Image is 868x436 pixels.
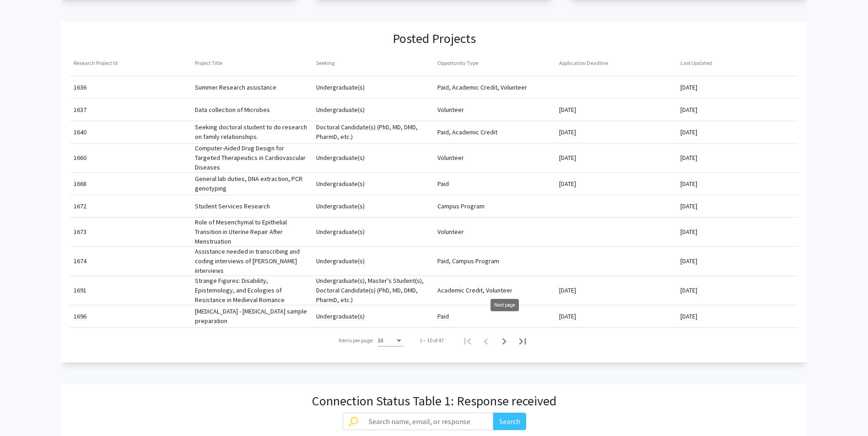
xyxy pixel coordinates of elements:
[434,195,555,217] mat-cell: Campus Program
[677,173,798,195] mat-cell: [DATE]
[434,99,555,121] mat-cell: Volunteer
[313,250,434,272] mat-cell: Undergraduate(s)
[191,218,313,246] mat-cell: Role of Mesenchymal to Epithelial Transition in Uterine Repair After Menstruation
[677,195,798,217] mat-cell: [DATE]
[70,147,191,169] mat-cell: 1660
[191,99,313,121] mat-cell: Data collection of Microbes
[191,247,313,276] mat-cell: Assistance needed in transcribing and coding interviews of [PERSON_NAME] interviews
[70,121,191,143] mat-cell: 1640
[491,299,519,311] div: Next page
[70,173,191,195] mat-cell: 1668
[513,331,532,350] button: Last page
[191,121,313,143] mat-cell: Seeking doctoral student to do research on family relationships.
[434,121,555,143] mat-cell: Paid, Academic Credit
[555,280,677,302] mat-cell: [DATE]
[434,221,555,243] mat-cell: Volunteer
[191,195,313,217] mat-cell: Student Services Research
[377,337,403,344] mat-select: Items per page:
[313,276,434,305] mat-cell: Undergraduate(s), Master's Student(s), Doctoral Candidate(s) (PhD, MD, DMD, PharmD, etc.)
[70,50,191,76] mat-header-cell: Research Project Id
[434,76,555,98] mat-cell: Paid, Academic Credit, Volunteer
[677,305,798,327] mat-cell: [DATE]
[493,413,526,430] button: Search
[677,147,798,169] mat-cell: [DATE]
[313,147,434,169] mat-cell: Undergraduate(s)
[434,250,555,272] mat-cell: Paid, Campus Program
[555,99,677,121] mat-cell: [DATE]
[555,121,677,143] mat-cell: [DATE]
[434,147,555,169] mat-cell: Volunteer
[555,147,677,169] mat-cell: [DATE]
[677,280,798,302] mat-cell: [DATE]
[313,50,434,76] mat-header-cell: Seeking
[377,337,383,344] span: 10
[312,393,556,409] h3: Connection Status Table 1: Response received
[434,305,555,327] mat-cell: Paid
[677,50,798,76] mat-header-cell: Last Updated
[313,76,434,98] mat-cell: Undergraduate(s)
[458,331,477,350] button: First page
[363,413,493,430] input: Search name, email, or response
[420,336,444,345] div: 1 – 10 of 47
[677,76,798,98] mat-cell: [DATE]
[434,173,555,195] mat-cell: Paid
[434,280,555,302] mat-cell: Academic Credit, Volunteer
[555,50,677,76] mat-header-cell: Application Deadline
[313,221,434,243] mat-cell: Undergraduate(s)
[191,305,313,327] mat-cell: [MEDICAL_DATA] - [MEDICAL_DATA] sample preparation
[70,99,191,121] mat-cell: 1637
[677,221,798,243] mat-cell: [DATE]
[70,305,191,327] mat-cell: 1696
[555,305,677,327] mat-cell: [DATE]
[191,144,313,172] mat-cell: Computer-Aided Drug Design for Targeted Therapeutics in Cardiovascular Diseases
[191,276,313,305] mat-cell: Strange Figures: Disability, Epistemology, and Ecologies of Resistance in Medieval Romance
[555,173,677,195] mat-cell: [DATE]
[191,76,313,98] mat-cell: Summer Research assistance
[191,173,313,195] mat-cell: General lab duties, DNA extraction, PCR genotyping
[393,31,476,47] h3: Posted Projects
[434,50,555,76] mat-header-cell: Opportunity Type
[339,336,374,345] div: Items per page:
[7,395,39,429] iframe: Chat
[313,173,434,195] mat-cell: Undergraduate(s)
[313,99,434,121] mat-cell: Undergraduate(s)
[70,280,191,302] mat-cell: 1691
[677,121,798,143] mat-cell: [DATE]
[70,250,191,272] mat-cell: 1674
[70,221,191,243] mat-cell: 1673
[313,121,434,143] mat-cell: Doctoral Candidate(s) (PhD, MD, DMD, PharmD, etc.)
[70,195,191,217] mat-cell: 1672
[313,305,434,327] mat-cell: Undergraduate(s)
[313,195,434,217] mat-cell: Undergraduate(s)
[677,99,798,121] mat-cell: [DATE]
[191,50,313,76] mat-header-cell: Project Title
[70,76,191,98] mat-cell: 1636
[495,331,513,350] button: Next page
[677,250,798,272] mat-cell: [DATE]
[477,331,495,350] button: Previous page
